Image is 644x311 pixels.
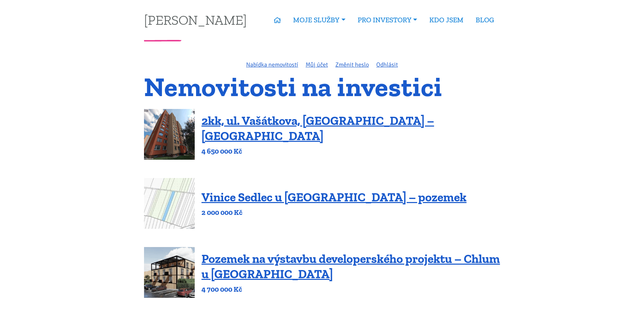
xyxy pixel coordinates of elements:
a: BLOG [470,12,500,28]
a: MOJE SLUŽBY [287,12,351,28]
a: 2kk, ul. Vašátkova, [GEOGRAPHIC_DATA] – [GEOGRAPHIC_DATA] [201,113,434,143]
a: Nabídka nemovitostí [246,61,298,68]
a: KDO JSEM [423,12,470,28]
p: 4 700 000 Kč [201,285,500,294]
p: 4 650 000 Kč [201,147,500,156]
a: [PERSON_NAME] [144,13,247,26]
a: Pozemek na výstavbu developerského projektu – Chlum u [GEOGRAPHIC_DATA] [201,251,500,281]
a: Změnit heslo [335,61,369,68]
a: Můj účet [306,61,328,68]
h1: Nemovitosti na investici [144,75,500,98]
a: PRO INVESTORY [352,12,423,28]
a: Odhlásit [376,61,398,68]
p: 2 000 000 Kč [201,208,467,217]
a: Vinice Sedlec u [GEOGRAPHIC_DATA] – pozemek [201,190,467,204]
